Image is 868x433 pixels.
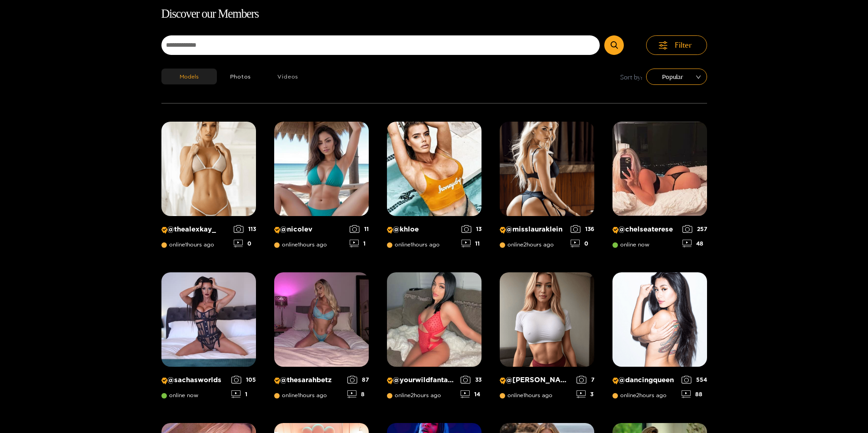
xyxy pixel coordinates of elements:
[500,272,594,367] img: Creator Profile Image: michelle
[646,69,707,85] div: sort
[500,241,554,248] span: online 2 hours ago
[161,272,256,367] img: Creator Profile Image: sachasworlds
[571,240,594,247] div: 0
[500,392,552,399] span: online 1 hours ago
[577,390,594,398] div: 3
[350,225,369,233] div: 11
[682,390,707,398] div: 88
[387,225,457,234] p: @ khloe
[274,122,369,216] img: Creator Profile Image: nicolev
[161,5,707,24] h1: Discover our Members
[500,122,594,254] a: Creator Profile Image: misslauraklein@misslaurakleinonline2hours ago1360
[387,376,456,384] p: @ yourwildfantasyy69
[577,376,594,384] div: 7
[387,272,482,405] a: Creator Profile Image: yourwildfantasyy69@yourwildfantasyy69online2hours ago3314
[500,225,566,234] p: @ misslauraklein
[461,376,482,384] div: 33
[462,240,482,247] div: 11
[274,225,345,234] p: @ nicolev
[161,376,227,384] p: @ sachasworlds
[646,35,707,55] button: Filter
[217,69,265,84] button: Photos
[682,376,707,384] div: 554
[612,122,707,254] a: Creator Profile Image: chelseaterese@chelseatereseonline now25748
[612,225,678,234] p: @ chelseaterese
[274,272,369,367] img: Creator Profile Image: thesarahbetz
[274,392,327,399] span: online 1 hours ago
[161,392,198,399] span: online now
[387,392,441,399] span: online 2 hours ago
[274,241,327,248] span: online 1 hours ago
[347,376,369,384] div: 87
[675,40,692,50] span: Filter
[612,272,707,367] img: Creator Profile Image: dancingqueen
[387,122,482,254] a: Creator Profile Image: khloe@khloeonline1hours ago1311
[612,376,677,384] p: @ dancingqueen
[264,69,311,84] button: Videos
[274,122,369,254] a: Creator Profile Image: nicolev@nicolevonline1hours ago111
[347,390,369,398] div: 8
[500,122,594,216] img: Creator Profile Image: misslauraklein
[234,225,256,233] div: 113
[234,240,256,247] div: 0
[620,72,642,82] span: Sort by:
[161,241,214,248] span: online 1 hours ago
[161,122,256,216] img: Creator Profile Image: thealexkay_
[682,225,707,233] div: 257
[612,241,649,248] span: online now
[604,35,624,55] button: Submit Search
[274,376,343,384] p: @ thesarahbetz
[500,272,594,405] a: Creator Profile Image: michelle@[PERSON_NAME]online1hours ago73
[612,392,667,399] span: online 2 hours ago
[161,122,256,254] a: Creator Profile Image: thealexkay_@thealexkay_online1hours ago1130
[161,225,229,234] p: @ thealexkay_
[500,376,572,384] p: @ [PERSON_NAME]
[612,122,707,216] img: Creator Profile Image: chelseaterese
[612,272,707,405] a: Creator Profile Image: dancingqueen@dancingqueenonline2hours ago55488
[161,272,256,405] a: Creator Profile Image: sachasworlds@sachasworldsonline now1051
[274,272,369,405] a: Creator Profile Image: thesarahbetz@thesarahbetzonline1hours ago878
[387,241,440,248] span: online 1 hours ago
[653,70,700,84] span: Popular
[161,69,217,84] button: Models
[682,240,707,247] div: 48
[231,376,256,384] div: 105
[571,225,594,233] div: 136
[461,390,482,398] div: 14
[387,122,482,216] img: Creator Profile Image: khloe
[462,225,482,233] div: 13
[350,240,369,247] div: 1
[387,272,482,367] img: Creator Profile Image: yourwildfantasyy69
[231,390,256,398] div: 1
